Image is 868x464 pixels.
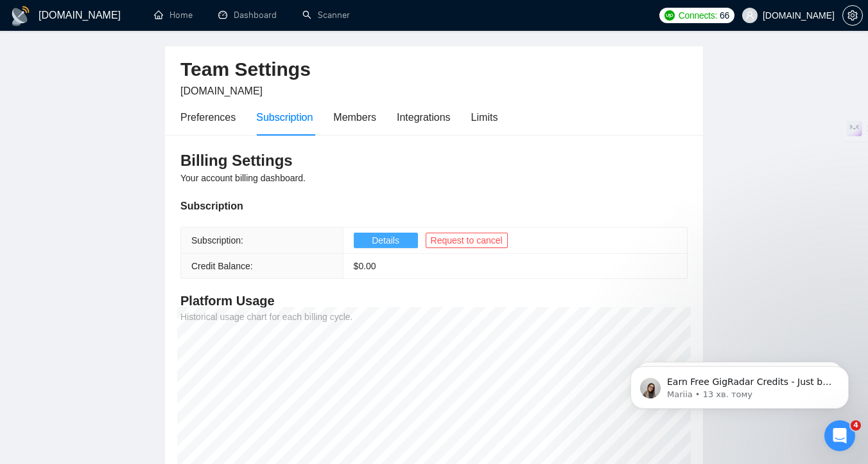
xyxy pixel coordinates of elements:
span: Your account billing dashboard. [180,173,306,183]
iframe: Intercom notifications повідомлення [611,339,868,429]
button: Request to cancel [426,233,508,248]
span: $ 0.00 [354,261,376,271]
a: searchScanner [302,10,350,21]
button: setting [842,5,863,26]
span: setting [843,10,862,21]
div: Preferences [180,109,236,125]
span: Connects: [679,8,717,22]
div: Subscription [256,109,313,125]
span: 66 [720,8,729,22]
a: dashboardDashboard [218,10,277,21]
span: Request to cancel [431,233,503,247]
h2: Team Settings [180,57,688,83]
span: Details [372,233,399,247]
img: upwork-logo.png [664,10,675,21]
h4: Platform Usage [180,292,688,310]
span: Subscription: [191,235,243,245]
span: Credit Balance: [191,261,253,271]
span: user [745,11,754,20]
span: 4 [851,420,861,431]
span: [DOMAIN_NAME] [180,85,263,96]
button: Details [354,233,418,248]
div: Subscription [180,198,688,214]
iframe: Intercom live chat [824,420,855,451]
a: setting [842,10,863,21]
div: Integrations [397,109,451,125]
div: Members [333,109,376,125]
div: Limits [471,109,498,125]
h3: Billing Settings [180,150,688,171]
a: homeHome [154,10,193,21]
img: logo [10,6,31,26]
